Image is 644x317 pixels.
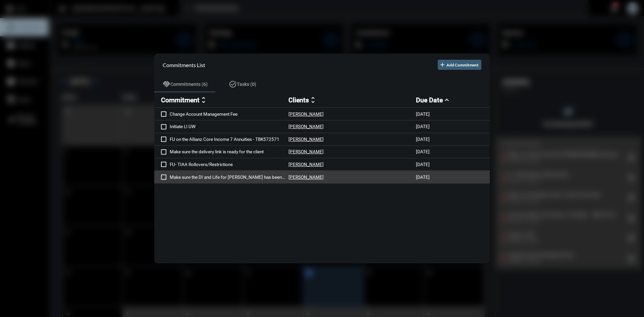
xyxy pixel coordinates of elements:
button: Add Commitment [438,60,481,70]
mat-icon: expand_less [443,96,451,104]
h2: Commitments List [163,62,205,68]
p: Initiate LI UW [170,124,288,129]
p: Change Account Management Fee [170,111,288,117]
h2: Due Date [416,96,443,104]
span: Commitments (6) [170,82,208,87]
p: [DATE] [416,124,430,129]
h2: Commitment [161,96,200,104]
mat-icon: handshake [162,80,170,88]
p: [PERSON_NAME] [288,111,324,117]
p: FU on the Allianz Core Income 7 Annuities - TBK572571 [170,137,288,142]
p: FU- TIAA Rollovers/Restrictions [170,162,288,167]
p: [PERSON_NAME] [288,124,324,129]
p: [DATE] [416,149,430,154]
p: [PERSON_NAME] [288,162,324,167]
p: Make sure the DI and Life for [PERSON_NAME] has been updated. [170,174,288,180]
p: Make sure the delivery link is ready for the client [170,149,288,154]
p: [PERSON_NAME] [288,149,324,154]
p: [DATE] [416,111,430,117]
span: Tasks (0) [237,82,256,87]
mat-icon: unfold_more [200,96,208,104]
p: [DATE] [416,137,430,142]
h2: Clients [288,96,309,104]
p: [DATE] [416,162,430,167]
p: [PERSON_NAME] [288,137,324,142]
mat-icon: unfold_more [309,96,317,104]
mat-icon: task_alt [229,80,237,88]
mat-icon: add [439,61,446,68]
p: [DATE] [416,174,430,180]
p: [PERSON_NAME] [288,174,324,180]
